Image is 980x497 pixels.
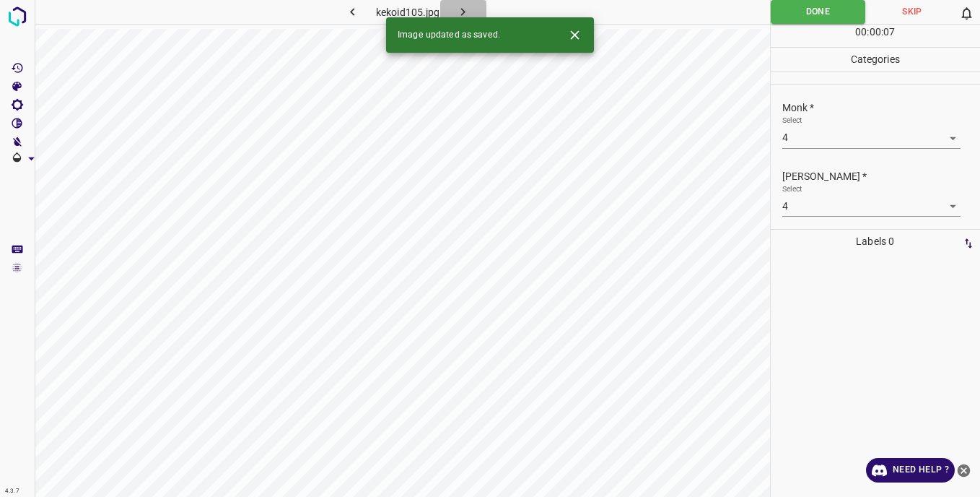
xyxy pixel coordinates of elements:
img: logo [4,4,30,30]
p: Labels 0 [775,230,976,254]
p: 00 [870,25,881,40]
h6: kekoid105.jpg [376,4,440,24]
label: Select [782,115,802,126]
label: Select [782,183,802,194]
button: close-help [955,458,973,483]
span: Image updated as saved. [398,29,500,42]
a: Need Help ? [866,458,955,483]
div: 4 [782,127,961,148]
div: 4 [782,196,961,217]
p: 00 [855,25,867,40]
p: 07 [883,25,895,40]
div: 4.3.7 [1,485,23,497]
button: Close [561,22,588,48]
div: : : [855,25,895,47]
